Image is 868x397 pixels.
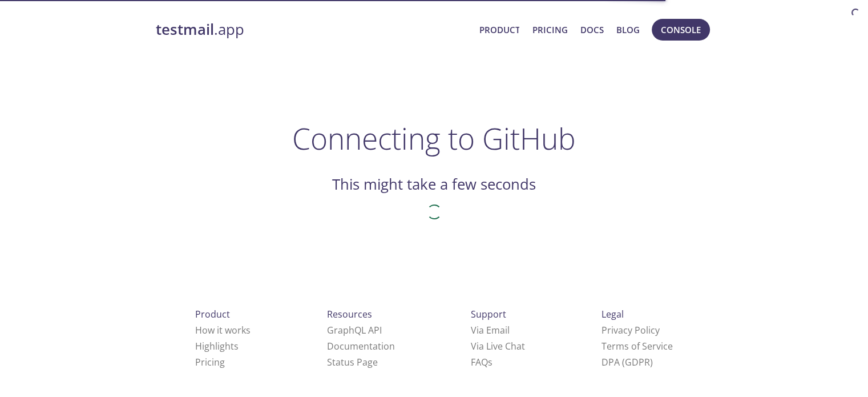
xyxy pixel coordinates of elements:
[327,356,378,368] a: Status Page
[661,22,701,37] span: Console
[332,175,536,194] h2: This might take a few seconds
[471,308,506,320] span: Support
[532,22,567,37] a: Pricing
[195,356,225,368] a: Pricing
[195,340,239,352] a: Highlights
[601,308,624,320] span: Legal
[652,19,710,41] button: Console
[471,340,525,352] a: Via Live Chat
[156,19,214,39] strong: testmail
[471,324,510,336] a: Via Email
[479,22,519,37] a: Product
[156,20,470,39] a: testmail.app
[195,308,230,320] span: Product
[327,340,395,352] a: Documentation
[601,324,660,336] a: Privacy Policy
[580,22,604,37] a: Docs
[327,324,382,336] a: GraphQL API
[601,356,653,368] a: DPA (GDPR)
[195,324,251,336] a: How it works
[601,340,673,352] a: Terms of Service
[327,308,372,320] span: Resources
[488,356,492,368] span: s
[292,121,576,155] h1: Connecting to GitHub
[616,22,640,37] a: Blog
[471,356,492,368] a: FAQ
